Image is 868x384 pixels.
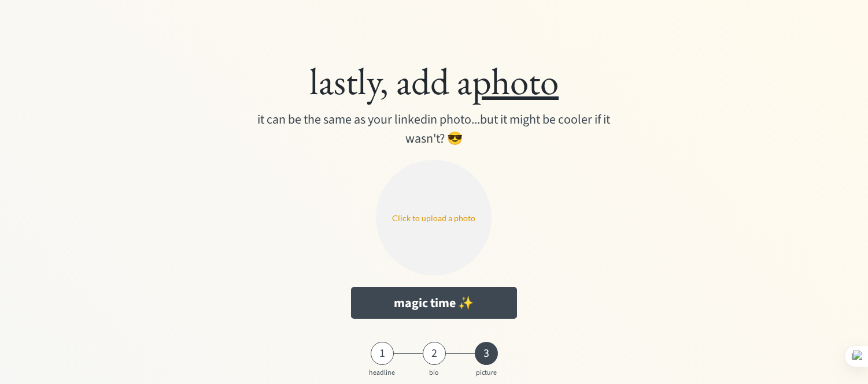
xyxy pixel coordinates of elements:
[423,346,446,360] div: 2
[368,369,397,377] div: headline
[472,369,501,377] div: picture
[420,369,449,377] div: bio
[108,58,760,105] div: lastly, add a
[351,287,517,319] button: magic time ✨
[371,346,394,360] div: 1
[252,110,617,148] div: it can be the same as your linkedin photo...but it might be cooler if it wasn't? 😎
[472,57,559,105] u: photo
[475,346,498,360] div: 3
